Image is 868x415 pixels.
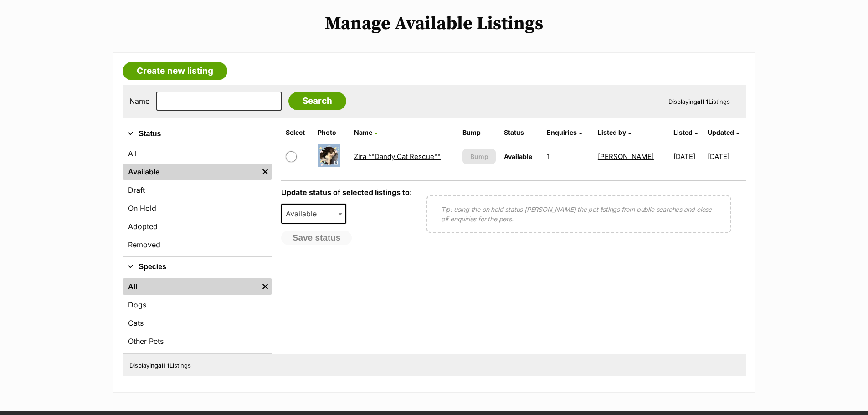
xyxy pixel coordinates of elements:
th: Photo [314,125,349,140]
a: Listed [673,128,698,136]
a: [PERSON_NAME] [598,152,654,161]
a: Listed by [598,128,631,136]
label: Name [129,97,149,105]
a: Remove filter [258,164,272,180]
a: Updated [708,128,739,136]
a: Adopted [123,218,272,235]
span: Available [504,153,532,160]
a: All [123,145,272,162]
a: Cats [123,315,272,331]
a: Enquiries [547,128,582,136]
p: Tip: using the on hold status [PERSON_NAME] the pet listings from public searches and close off e... [441,205,717,224]
span: Name [354,128,372,136]
button: Save status [281,231,352,245]
span: Available [282,207,326,220]
th: Bump [459,125,500,140]
button: Species [123,261,272,273]
a: Removed [123,236,272,253]
span: Displaying Listings [668,98,730,105]
button: Status [123,128,272,140]
span: Displaying Listings [129,362,191,369]
th: Select [282,125,313,140]
a: Dogs [123,297,272,313]
span: translation missing: en.admin.listings.index.attributes.enquiries [547,128,577,136]
div: Species [123,277,272,353]
td: [DATE] [708,141,745,172]
strong: all 1 [158,362,169,369]
span: Available [281,204,347,224]
a: On Hold [123,200,272,216]
a: Create new listing [123,62,227,80]
span: Bump [470,152,488,161]
span: Updated [708,128,734,136]
input: Search [288,92,346,110]
a: Remove filter [258,278,272,295]
strong: all 1 [697,98,709,105]
label: Update status of selected listings to: [281,188,412,197]
a: Draft [123,182,272,198]
td: [DATE] [670,141,707,172]
div: Status [123,143,272,256]
td: 1 [543,141,593,172]
th: Status [500,125,542,140]
a: Available [123,164,258,180]
button: Bump [462,149,496,164]
a: All [123,278,258,295]
a: Name [354,128,377,136]
a: Zira ^^Dandy Cat Rescue^^ [354,152,441,161]
a: Other Pets [123,333,272,349]
span: Listed [673,128,693,136]
span: Listed by [598,128,626,136]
